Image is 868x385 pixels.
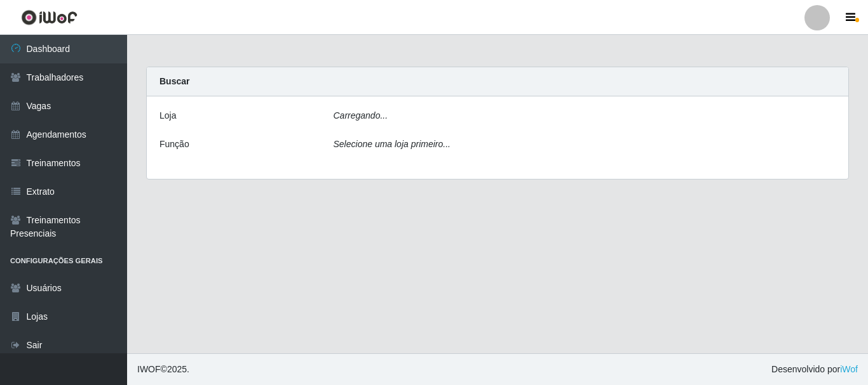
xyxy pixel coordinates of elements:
span: Desenvolvido por [771,363,858,376]
img: CoreUI Logo [21,10,78,25]
i: Selecione uma loja primeiro... [334,139,451,149]
a: iWof [840,364,858,374]
i: Carregando... [334,110,388,121]
strong: Buscar [159,76,189,86]
label: Função [159,138,189,151]
label: Loja [159,109,176,122]
span: © 2025 . [137,363,189,376]
span: IWOF [137,364,161,374]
